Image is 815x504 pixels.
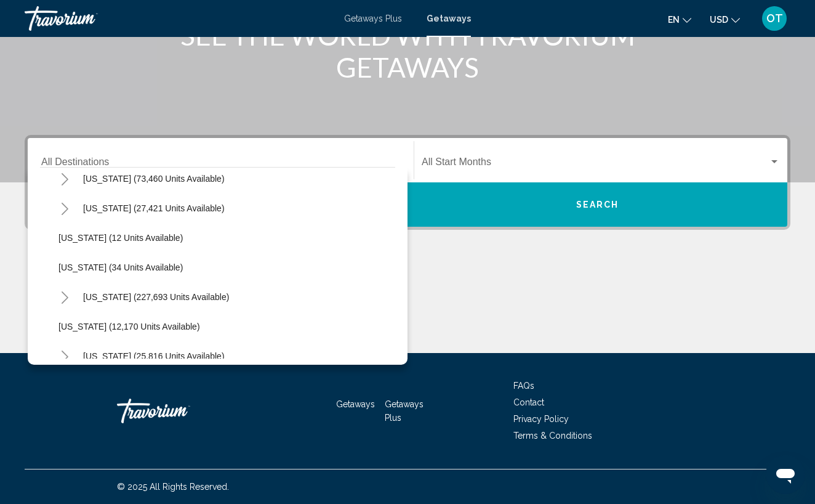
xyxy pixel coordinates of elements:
span: [US_STATE] (227,693 units available) [83,292,229,302]
button: Toggle California (73,460 units available) [52,166,77,191]
div: Search widget [28,138,787,227]
a: Getaways Plus [385,399,424,423]
iframe: Кнопка запуска окна обмена сообщениями [766,455,805,494]
button: Toggle Florida (227,693 units available) [52,285,77,309]
span: [US_STATE] (73,460 units available) [83,174,225,184]
button: Change language [668,10,691,28]
span: [US_STATE] (34 units available) [58,262,183,272]
button: [US_STATE] (12 units available) [52,224,189,252]
span: [US_STATE] (27,421 units available) [83,203,225,213]
button: [US_STATE] (27,421 units available) [77,194,231,222]
a: Getaways [427,14,471,23]
span: en [668,15,680,25]
a: Getaways [336,399,375,409]
span: USD [710,15,728,25]
a: Travorium [25,6,332,31]
button: Toggle Hawaii (25,816 units available) [52,344,77,368]
h1: SEE THE WORLD WITH TRAVORIUM GETAWAYS [177,19,638,83]
span: OT [766,12,783,25]
button: [US_STATE] (25,816 units available) [77,342,231,370]
span: [US_STATE] (12 units available) [58,233,183,243]
button: [US_STATE] (12,170 units available) [52,312,206,341]
a: Travorium [117,392,240,429]
a: Contact [513,397,544,407]
button: Change currency [710,10,740,28]
span: © 2025 All Rights Reserved. [117,482,229,492]
a: Getaways Plus [344,14,402,23]
button: User Menu [758,6,790,31]
span: [US_STATE] (25,816 units available) [83,351,225,361]
a: Privacy Policy [513,414,569,424]
span: [US_STATE] (12,170 units available) [58,322,200,331]
button: Search [407,182,787,227]
button: [US_STATE] (34 units available) [52,253,189,282]
button: Toggle Colorado (27,421 units available) [52,196,77,221]
button: [US_STATE] (227,693 units available) [77,283,235,311]
span: Search [576,200,619,210]
a: Terms & Conditions [513,431,592,441]
button: [US_STATE] (73,460 units available) [77,165,231,193]
a: FAQs [513,381,534,391]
